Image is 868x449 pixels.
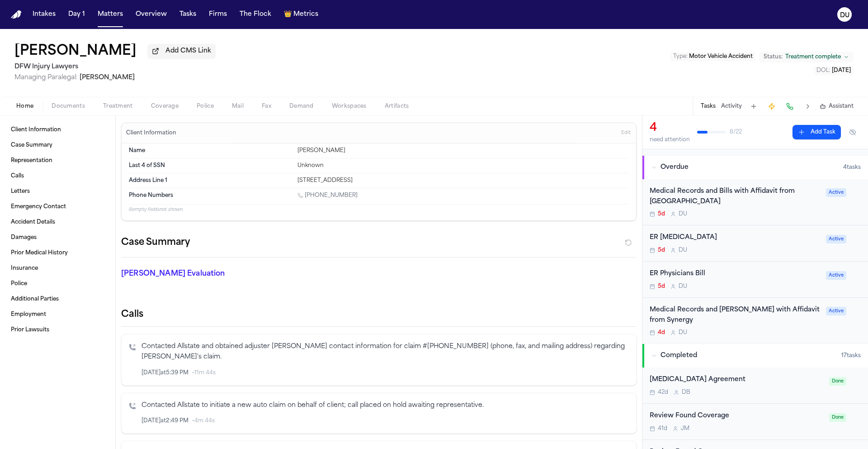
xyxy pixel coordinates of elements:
[192,417,215,425] span: • 4m 44s
[52,103,85,110] span: Documents
[129,147,292,154] dt: Name
[814,66,854,75] button: Edit DOL: 2025-07-10
[176,6,200,23] a: Tasks
[826,235,846,244] span: Active
[679,329,687,336] span: D U
[650,121,690,135] div: 4
[660,351,697,360] span: Completed
[129,162,292,169] dt: Last 4 of SSN
[289,103,314,110] span: Demand
[232,103,244,110] span: Mail
[679,283,687,290] span: D U
[332,103,367,110] span: Workspaces
[642,262,868,298] div: Open task: ER Physicians Bill
[701,103,716,110] button: Tasks
[843,164,861,171] span: 4 task s
[650,186,821,207] div: Medical Records and Bills with Affidavit from [GEOGRAPHIC_DATA]
[14,43,137,60] button: Edit matter name
[785,53,841,61] span: Treatment complete
[679,210,687,218] span: D U
[142,417,189,425] span: [DATE] at 2:49 PM
[297,162,629,169] div: Unknown
[7,323,108,337] a: Prior Lawsuits
[816,68,830,73] span: DOL :
[65,6,89,23] button: Day 1
[642,156,868,179] button: Overdue4tasks
[7,200,108,214] a: Emergency Contact
[11,10,22,19] a: Home
[642,298,868,344] div: Open task: Medical Records and Bills with Affidavit from Synergy
[650,411,824,421] div: Review Found Coverage
[121,268,286,279] p: [PERSON_NAME] Evaluation
[650,269,821,279] div: ER Physicians Bill
[121,235,190,250] h2: Case Summary
[832,68,851,73] span: [DATE]
[642,404,868,440] div: Open task: Review Found Coverage
[14,74,78,81] span: Managing Paralegal:
[142,401,629,411] p: Contacted Allstate to initiate a new auto claim on behalf of client; call placed on hold awaiting...
[165,47,211,56] span: Add CMS Link
[16,103,33,110] span: Home
[142,369,189,377] span: [DATE] at 5:39 PM
[7,215,108,229] a: Accident Details
[129,206,629,213] p: 8 empty fields not shown.
[80,74,135,81] span: [PERSON_NAME]
[147,44,216,58] button: Add CMS Link
[7,307,108,322] a: Employment
[205,6,231,23] button: Firms
[642,368,868,404] div: Open task: Retainer Agreement
[385,103,409,110] span: Artifacts
[297,192,358,199] a: Call 1 (224) 805-7525
[7,261,108,276] a: Insurance
[7,184,108,199] a: Letters
[673,54,688,59] span: Type :
[650,375,824,385] div: [MEDICAL_DATA] Agreement
[793,125,841,139] button: Add Task
[297,177,629,184] div: [STREET_ADDRESS]
[151,103,179,110] span: Coverage
[764,53,783,61] span: Status:
[129,192,173,199] span: Phone Numbers
[679,247,687,254] span: D U
[94,6,127,23] a: Matters
[280,6,322,23] button: crownMetrics
[826,188,846,197] span: Active
[642,344,868,368] button: Completed17tasks
[765,100,778,113] button: Create Immediate Task
[7,169,108,183] a: Calls
[658,329,665,336] span: 4d
[759,52,854,62] button: Change status from Treatment complete
[660,163,689,172] span: Overdue
[29,6,59,23] button: Intakes
[658,247,665,254] span: 5d
[262,103,271,110] span: Fax
[14,62,216,72] h2: DFW Injury Lawyers
[658,210,665,218] span: 5d
[121,308,637,321] h2: Calls
[844,125,861,139] button: Hide completed tasks (⌘⇧H)
[783,100,796,113] button: Make a Call
[103,103,133,110] span: Treatment
[236,6,275,23] button: The Flock
[820,103,854,110] button: Assistant
[7,246,108,260] a: Prior Medical History
[721,103,742,110] button: Activity
[829,103,854,110] span: Assistant
[11,10,22,19] img: Finch Logo
[658,425,667,432] span: 41d
[642,179,868,226] div: Open task: Medical Records and Bills with Affidavit from Methodist Mansfield Medical Center
[14,43,137,60] h1: [PERSON_NAME]
[197,103,214,110] span: Police
[132,6,170,23] button: Overview
[730,129,742,136] span: 8 / 22
[829,413,846,422] span: Done
[670,52,755,61] button: Edit Type: Motor Vehicle Accident
[841,352,861,359] span: 17 task s
[7,153,108,168] a: Representation
[192,369,216,377] span: • 11m 44s
[826,307,846,315] span: Active
[129,177,292,184] dt: Address Line 1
